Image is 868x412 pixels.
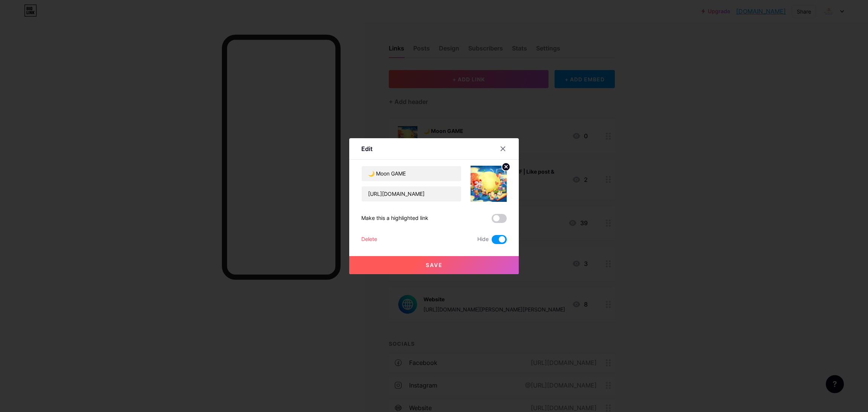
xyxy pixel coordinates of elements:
[361,144,373,153] div: Edit
[471,166,507,202] img: link_thumbnail
[361,214,428,223] div: Make this a highlighted link
[349,256,519,274] button: Save
[426,262,443,268] span: Save
[477,235,489,244] span: Hide
[362,186,461,201] input: URL
[361,235,377,244] div: Delete
[362,166,461,181] input: Title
